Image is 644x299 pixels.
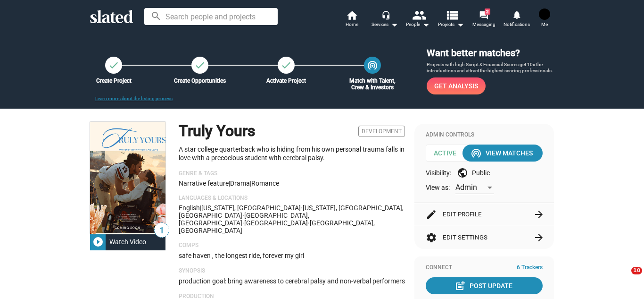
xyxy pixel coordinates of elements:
[426,145,471,162] span: Active
[533,209,545,220] mat-icon: arrow_forward
[308,219,310,227] span: ·
[427,47,554,60] h3: Want better matches?
[381,10,390,19] mat-icon: headset_mic
[179,219,375,234] span: [GEOGRAPHIC_DATA], [GEOGRAPHIC_DATA]
[200,204,201,212] span: |
[427,61,554,74] p: Projects with high Script & Financial Scores get 10x the introductions and attract the highest sc...
[191,57,208,74] a: Create Opportunities
[412,8,426,22] mat-icon: people
[194,60,206,71] mat-icon: check
[255,77,317,84] div: Activate Project
[346,19,358,30] span: Home
[179,204,200,212] span: English
[454,19,466,30] mat-icon: arrow_drop_down
[512,10,521,19] mat-icon: notifications
[434,9,467,30] button: Projects
[426,226,543,249] button: Edit Settings
[179,195,405,202] p: Languages & Locations
[281,60,292,71] mat-icon: check
[533,232,545,243] mat-icon: arrow_forward
[426,203,543,226] button: Edit Profile
[144,8,278,25] input: Search people and projects
[445,8,459,22] mat-icon: view_list
[179,121,255,141] h1: Truly Yours
[179,212,309,227] span: [GEOGRAPHIC_DATA], [GEOGRAPHIC_DATA]
[401,9,434,30] button: People
[427,77,486,94] a: Get Analysis
[108,60,119,71] mat-icon: check
[83,77,145,84] div: Create Project
[457,167,468,179] mat-icon: public
[335,9,368,30] a: Home
[106,233,150,250] div: Watch Video
[426,264,543,272] div: Connect
[372,19,398,30] div: Services
[426,131,543,139] div: Admin Controls
[426,277,543,294] button: Post Update
[179,145,405,162] p: A star college quarterback who is hiding from his own personal trauma falls in love with a precoc...
[278,57,295,74] button: Activate Project
[90,122,165,234] img: Truly Yours
[169,77,231,84] div: Create Opportunities
[533,7,556,31] button: Jessica FrewMe
[471,147,482,159] mat-icon: wifi_tethering
[179,204,404,219] span: [US_STATE], [GEOGRAPHIC_DATA], [GEOGRAPHIC_DATA]
[539,9,550,20] img: Jessica Frew
[251,179,279,187] span: Romance
[358,126,405,137] span: Development
[179,179,229,187] span: Narrative feature
[90,233,165,250] button: Watch Video
[179,170,405,178] p: Genre & Tags
[250,179,251,187] span: |
[242,212,244,219] span: ·
[92,236,104,248] mat-icon: play_circle_filled
[541,19,548,30] span: Me
[229,179,230,187] span: |
[367,60,378,71] mat-icon: wifi_tethering
[472,19,495,30] span: Messaging
[434,77,478,94] span: Get Analysis
[455,183,477,192] span: Admin
[485,9,490,15] span: 2
[631,267,642,274] span: 10
[368,9,401,30] button: Services
[179,277,405,285] span: production goal: bring awareness to cerebral palsy and non-verbal performers
[612,267,635,290] iframe: Intercom live chat
[364,57,381,74] a: Match with Talent, Crew & Investors
[456,277,512,294] div: Post Update
[426,209,437,220] mat-icon: edit
[517,264,543,272] span: 6 Trackers
[346,9,357,21] mat-icon: home
[462,145,543,162] button: View Matches
[155,224,169,237] span: 1
[230,179,250,187] span: Drama
[201,204,301,212] span: [US_STATE], [GEOGRAPHIC_DATA]
[301,204,303,212] span: ·
[454,280,466,291] mat-icon: post_add
[479,10,488,19] mat-icon: forum
[438,19,464,30] span: Projects
[388,19,400,30] mat-icon: arrow_drop_down
[179,267,405,275] p: Synopsis
[242,219,244,227] span: ·
[467,9,500,30] a: 2Messaging
[244,219,308,227] span: [GEOGRAPHIC_DATA]
[341,77,404,91] div: Match with Talent, Crew & Investors
[95,96,173,101] a: Learn more about the listing process
[179,242,405,249] p: Comps
[500,9,533,30] a: Notifications
[472,145,533,162] div: View Matches
[179,251,405,260] p: safe haven , the longest ride, forever my girl
[426,167,543,179] div: Visibility: Public
[406,19,429,30] div: People
[420,19,431,30] mat-icon: arrow_drop_down
[426,183,450,192] span: View as:
[426,232,437,243] mat-icon: settings
[504,19,530,30] span: Notifications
